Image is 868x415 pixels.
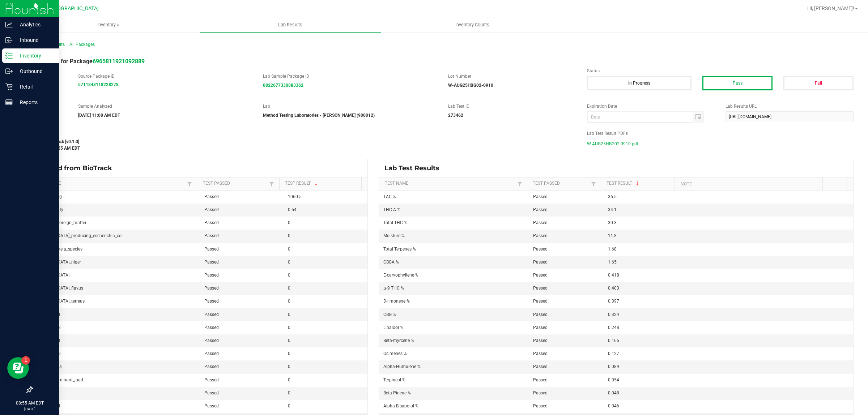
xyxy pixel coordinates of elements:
span: 0.248 [608,325,619,330]
span: 0 [288,403,290,408]
span: THC-A % [383,207,400,212]
span: Passed [533,351,548,356]
label: Last Modified [32,130,576,137]
span: Inventory [17,22,199,28]
a: Test NameSortable [385,181,515,187]
span: 0 [288,351,290,356]
span: Passed [204,260,219,265]
span: Linalool % [383,325,403,330]
a: 0822677330883362 [263,83,303,88]
span: 0 [288,260,290,265]
inline-svg: Inventory [5,52,13,59]
span: Beta-myrcene % [383,338,414,343]
p: [DATE] [3,406,56,412]
span: Beta-Pinene % [383,390,411,395]
span: Passed [533,364,548,369]
span: Passed [533,325,548,330]
label: Status [587,68,854,74]
span: 11.8 [608,233,617,238]
a: Filter [185,179,194,188]
span: 0.048 [608,390,619,395]
span: 0.054 [608,377,619,382]
span: CBGA % [383,260,399,265]
p: Inventory [13,51,56,60]
span: Passed [204,403,219,408]
iframe: Resource center unread badge [21,356,30,365]
iframe: Resource center [7,357,29,379]
span: Passed [204,364,219,369]
span: Synced from BioTrack [38,164,118,172]
p: 08:55 AM EDT [3,400,56,406]
th: Note [675,177,822,191]
span: Passed [204,194,219,199]
p: Reports [13,98,56,107]
span: Passed [533,390,548,395]
span: 0.089 [608,364,619,369]
button: In Progress [587,76,692,90]
span: W-AUG25HBG02-0910.pdf [587,138,638,149]
span: total_contaminant_load [37,377,83,382]
span: Passed [204,377,219,382]
p: Analytics [13,20,56,29]
span: Passed [204,286,219,291]
span: TAC % [383,194,396,199]
span: Inventory Counts [446,22,499,28]
span: Sortable [635,181,641,187]
span: 0.54 [288,207,297,212]
span: Moisture % [383,233,405,238]
span: 0.046 [608,403,619,408]
span: Passed [533,273,548,278]
span: Passed [204,299,219,304]
inline-svg: Analytics [5,21,13,28]
a: 5711843118228278 [78,82,119,87]
span: 34.1 [608,207,617,212]
inline-svg: Retail [5,83,13,90]
span: [MEDICAL_DATA]_flavus [37,286,83,291]
span: CBG % [383,312,396,317]
span: Passed [533,286,548,291]
label: Lab Results URL [726,103,854,110]
span: Passed [533,377,548,382]
span: filth_feces_foreign_matter [37,220,86,225]
button: Pass [702,76,773,90]
a: Test ResultSortable [607,181,672,187]
span: any_salmonela_species [37,247,82,252]
a: Lab Results [199,17,381,33]
label: Lab Test ID [448,103,576,110]
span: 0.403 [608,286,619,291]
strong: [DATE] 11:08 AM EDT [78,113,120,118]
span: Total Terpenes % [383,247,416,252]
span: 0.127 [608,351,619,356]
span: [GEOGRAPHIC_DATA] [49,5,99,12]
span: 1.65 [608,260,617,265]
span: 30.3 [608,220,617,225]
span: 0.324 [608,312,619,317]
strong: 273462 [448,113,463,118]
label: Lot Number [448,73,576,80]
span: Alpha-Bisabolol % [383,403,418,408]
span: Hi, [PERSON_NAME]! [807,5,854,11]
span: Passed [204,247,219,252]
label: Expiration Date [587,103,715,110]
strong: 6965811921092889 [93,58,145,65]
strong: Method Testing Laboratories - [PERSON_NAME] (900012) [263,113,375,118]
span: 0 [288,286,290,291]
a: Inventory [17,17,199,33]
a: Test ResultSortable [285,181,359,187]
label: Source Package ID [78,73,252,80]
strong: W-AUG25HBG02-0910 [448,83,493,88]
span: Lab Test Results [384,164,445,172]
span: Passed [533,194,548,199]
span: Ocimenes % [383,351,407,356]
span: All Packages [69,42,95,47]
span: Passed [204,207,219,212]
span: | [67,42,68,47]
span: 0 [288,338,290,343]
label: Sample Analyzed [78,103,252,110]
span: Alpha-Humulene % [383,364,421,369]
label: Lab Sample Package ID [263,73,437,80]
p: Retail [13,82,56,91]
